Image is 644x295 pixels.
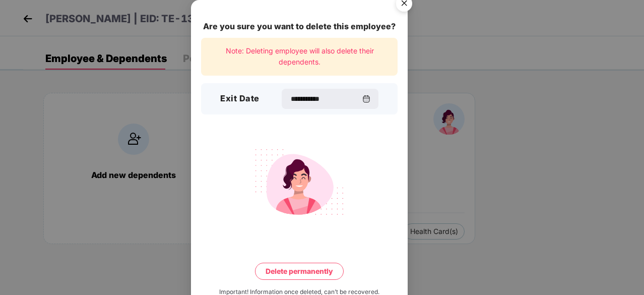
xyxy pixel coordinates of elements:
img: svg+xml;base64,PHN2ZyBpZD0iQ2FsZW5kYXItMzJ4MzIiIHhtbG5zPSJodHRwOi8vd3d3LnczLm9yZy8yMDAwL3N2ZyIgd2... [362,95,370,103]
div: Are you sure you want to delete this employee? [201,20,398,33]
div: Note: Deleting employee will also delete their dependents. [201,38,398,76]
button: Delete permanently [255,263,344,280]
h3: Exit Date [220,92,260,105]
img: svg+xml;base64,PHN2ZyB4bWxucz0iaHR0cDovL3d3dy53My5vcmcvMjAwMC9zdmciIHdpZHRoPSIyMjQiIGhlaWdodD0iMT... [243,143,356,221]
